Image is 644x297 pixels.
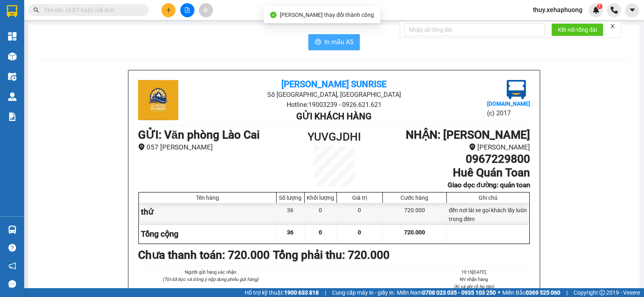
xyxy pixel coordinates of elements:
img: solution-icon [8,113,17,121]
img: logo-vxr [7,5,17,17]
li: Người gửi hàng xác nhận [154,268,266,276]
span: Kết nối tổng đài [558,25,597,34]
h1: Huê Quán Toan [383,166,530,180]
b: GỬI : Văn phòng Lào Cai [138,128,260,141]
span: thuy.xehaphuong [526,5,589,15]
div: 0 [337,203,383,225]
input: Tìm tên, số ĐT hoặc mã đơn [44,6,139,14]
span: Miền Nam [397,288,496,297]
button: printerIn mẫu A5 [308,34,360,50]
span: environment [469,143,476,150]
b: Tổng phải thu: 720.000 [273,248,390,262]
span: plus [166,7,171,13]
div: 720.000 [383,203,447,225]
h1: 0967229800 [383,152,530,166]
div: Ghi chú [449,195,527,201]
span: 36 [287,229,293,236]
span: copyright [599,290,605,295]
span: environment [138,143,145,150]
div: Tên hàng [141,195,274,201]
img: warehouse-icon [8,225,17,234]
strong: 0369 525 060 [526,289,560,296]
img: dashboard-icon [8,32,17,41]
span: Tổng cộng [141,229,178,239]
span: Cung cấp máy in - giấy in: [332,288,395,297]
div: đến nơi lái xe gọi khách lấy luôn trong đêm [447,203,529,225]
span: check-circle [270,12,277,18]
img: warehouse-icon [8,72,17,81]
i: (Kí và ghi rõ họ tên) [454,284,494,289]
b: Gửi khách hàng [296,111,372,121]
i: (Tôi đã đọc và đồng ý nộp dung phiếu gửi hàng) [163,277,258,282]
div: Khối lượng [307,195,334,201]
span: close [610,23,615,29]
span: [PERSON_NAME] thay đổi thành công [280,12,374,18]
b: [PERSON_NAME] Sunrise [281,79,386,89]
div: 0 [305,203,337,225]
span: message [8,280,16,288]
li: (c) 2017 [487,108,530,118]
div: Cước hàng [385,195,444,201]
span: 720.000 [404,229,425,236]
b: NHẬN : [PERSON_NAME] [406,128,530,141]
button: aim [199,3,213,17]
button: caret-down [625,3,639,17]
span: aim [203,7,208,13]
span: In mẫu A5 [324,37,353,47]
h1: YUVGJDHI [285,128,383,146]
button: file-add [180,3,194,17]
li: 19:15[DATE] [418,268,530,276]
b: Chưa thanh toán : 720.000 [138,248,270,262]
b: [DOMAIN_NAME] [487,100,530,107]
span: search [33,7,39,13]
li: [PERSON_NAME] [383,142,530,153]
span: 0 [358,229,361,236]
img: logo.jpg [507,80,526,99]
div: thứ [139,203,277,225]
strong: 1900 633 818 [284,289,319,296]
b: Giao dọc đường: quán toan [448,181,530,189]
span: Hỗ trợ kỹ thuật: [245,288,319,297]
button: plus [161,3,175,17]
div: 36 [277,203,305,225]
span: printer [315,39,321,46]
div: Giá trị [339,195,380,201]
li: Số [GEOGRAPHIC_DATA], [GEOGRAPHIC_DATA] [203,90,464,100]
li: Hotline: 19003239 - 0926.621.621 [203,100,464,110]
li: NV nhận hàng [418,276,530,283]
span: question-circle [8,244,16,252]
span: file-add [184,7,190,13]
span: 1 [598,4,601,9]
img: warehouse-icon [8,92,17,101]
img: icon-new-feature [592,6,600,14]
div: Số lượng [279,195,302,201]
span: 0 [319,229,322,236]
img: phone-icon [611,6,618,14]
img: logo.jpg [138,80,178,120]
sup: 1 [597,4,603,9]
button: Kết nối tổng đài [551,23,603,36]
span: ⚪️ [498,291,500,294]
li: 057 [PERSON_NAME] [138,142,285,153]
span: | [325,288,326,297]
span: | [566,288,568,297]
input: Nhập số tổng đài [404,23,545,36]
span: Miền Bắc [502,288,560,297]
img: warehouse-icon [8,52,17,61]
span: caret-down [629,6,636,14]
strong: 0708 023 035 - 0935 103 250 [422,289,496,296]
span: notification [8,262,16,270]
